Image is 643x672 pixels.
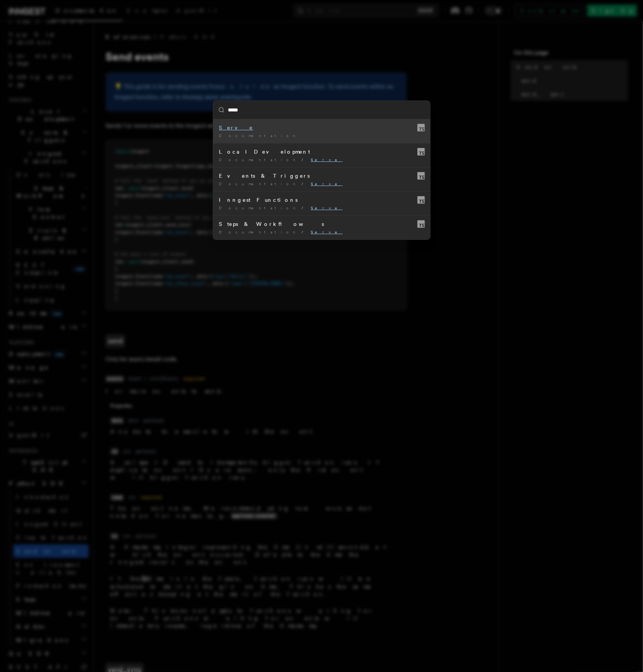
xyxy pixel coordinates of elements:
[219,181,299,186] span: Documentation
[219,196,424,204] div: Inngest Functions
[219,206,299,210] span: Documentation
[219,220,424,228] div: Steps & Workflows
[302,181,308,186] span: /
[311,157,343,162] mark: Serve
[302,230,308,234] span: /
[302,206,308,210] span: /
[219,125,254,131] mark: Serve
[302,157,308,162] span: /
[311,181,343,186] mark: Serve
[311,206,343,210] mark: Serve
[219,133,299,138] span: Documentation
[219,230,299,234] span: Documentation
[311,230,343,234] mark: Serve
[219,148,424,155] div: Local Development
[219,157,299,162] span: Documentation
[219,172,424,180] div: Events & Triggers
